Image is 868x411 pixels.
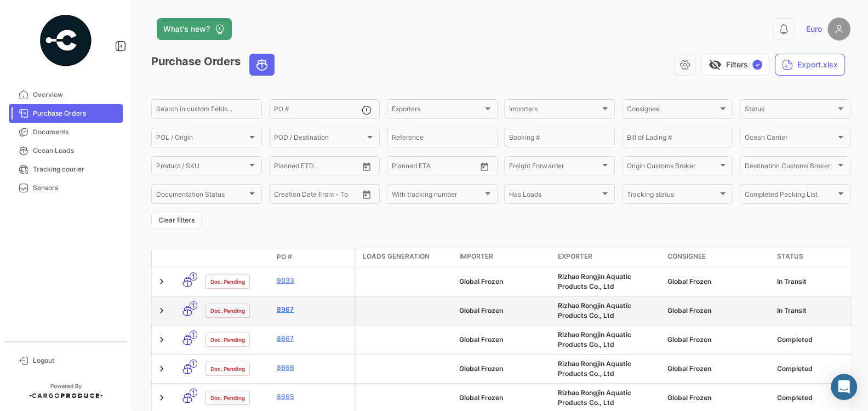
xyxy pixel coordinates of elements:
span: Exporters [392,107,483,115]
span: Rizhao Rongjin Aquatic Products Co., Ltd [558,330,631,349]
span: Doc. Pending [210,364,245,373]
button: Open calendar [476,158,493,175]
span: Doc. Pending [210,335,245,344]
datatable-header-cell: PO # [272,248,355,266]
span: Tracking status [627,192,718,199]
span: Doc. Pending [210,277,245,286]
span: Doc. Pending [210,393,245,402]
span: Completed Packing List [745,192,836,199]
span: Global Frozen [667,393,711,402]
datatable-header-cell: Doc. Status [201,253,272,261]
a: 8665 [277,392,350,402]
input: From [392,164,407,172]
span: Status [745,107,836,115]
a: Tracking courier [9,160,123,179]
a: Purchase Orders [9,104,123,123]
span: Global Frozen [459,393,503,402]
span: Loads generation [363,252,430,261]
a: 8667 [277,334,350,344]
a: Overview [9,85,123,104]
input: To [415,164,455,172]
span: Status [777,252,803,261]
span: Rizhao Rongjin Aquatic Products Co., Ltd [558,359,631,378]
button: visibility_offFilters✓ [701,54,769,76]
span: Global Frozen [667,306,711,315]
span: Exporter [558,252,592,261]
datatable-header-cell: Importer [455,247,553,267]
a: Expand/Collapse Row [156,305,167,316]
span: 1 [190,272,197,281]
span: Documents [33,127,118,137]
span: Global Frozen [667,364,711,373]
input: From [274,164,289,172]
span: POL / Origin [156,135,247,143]
span: Has Loads [509,192,600,199]
span: POD / Destination [274,135,365,143]
button: What's new? [157,18,232,40]
span: visibility_off [709,58,722,71]
span: Global Frozen [459,306,503,315]
a: Sensors [9,179,123,197]
a: Ocean Loads [9,141,123,160]
input: To [297,192,337,199]
span: Doc. Pending [210,306,245,315]
a: 8666 [277,363,350,373]
button: Clear filters [151,211,202,229]
span: Tracking courier [33,164,118,174]
button: Export.xlsx [775,54,845,76]
span: What's new? [163,24,210,35]
span: PO # [277,252,292,262]
span: Global Frozen [667,335,711,344]
span: 1 [190,389,197,397]
div: Abrir Intercom Messenger [831,374,857,400]
datatable-header-cell: Exporter [553,247,663,267]
img: powered-by.png [38,13,93,68]
span: Origin Customs Broker [627,164,718,172]
button: Open calendar [358,186,375,203]
span: Sensors [33,183,118,193]
span: 1 [190,330,197,339]
span: Consignee [667,252,706,261]
a: Expand/Collapse Row [156,276,167,287]
a: 9033 [277,276,350,286]
a: Expand/Collapse Row [156,363,167,374]
span: Global Frozen [459,364,503,373]
a: Expand/Collapse Row [156,334,167,345]
span: Consignee [627,107,718,115]
span: Global Frozen [667,277,711,286]
span: Ocean Carrier [745,135,836,143]
span: Overview [33,90,118,100]
datatable-header-cell: Transport mode [174,253,201,261]
h3: Purchase Orders [151,54,278,76]
span: Purchase Orders [33,109,118,118]
button: Open calendar [358,158,375,175]
datatable-header-cell: Consignee [663,247,773,267]
a: Documents [9,123,123,141]
span: Global Frozen [459,335,503,344]
span: Importer [459,252,493,261]
datatable-header-cell: Loads generation [356,247,455,267]
span: Freight Forwarder [509,164,600,172]
span: Ocean Loads [33,146,118,156]
span: Destination Customs Broker [745,164,836,172]
input: To [297,164,337,172]
span: Rizhao Rongjin Aquatic Products Co., Ltd [558,389,631,407]
a: Expand/Collapse Row [156,392,167,403]
a: 8967 [277,305,350,315]
span: Rizhao Rongjin Aquatic Products Co., Ltd [558,272,631,290]
span: Product / SKU [156,164,247,172]
span: Documentation Status [156,192,247,199]
span: Euro [806,24,822,35]
span: Importers [509,107,600,115]
span: Global Frozen [459,277,503,286]
span: 1 [190,301,197,310]
span: With tracking number [392,192,483,199]
span: Rizhao Rongjin Aquatic Products Co., Ltd [558,301,631,319]
span: 1 [190,359,197,368]
span: Logout [33,356,118,366]
input: From [274,192,289,199]
img: placeholder-user.png [827,18,850,41]
button: Ocean [250,54,274,75]
span: ✓ [752,60,762,70]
